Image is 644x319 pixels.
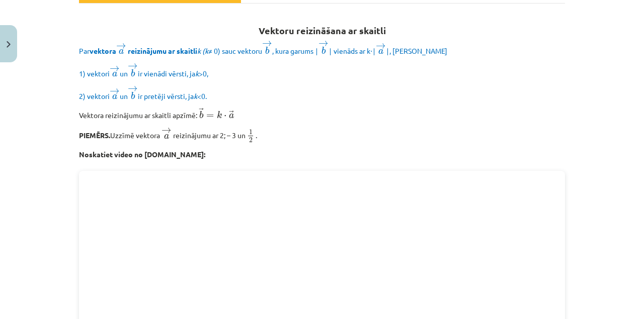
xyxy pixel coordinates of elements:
[318,41,329,46] span: →
[7,41,11,48] img: icon-close-lesson-0947bae3869378f0d4975bcd49f059093ad1ed9edebbc8119c70593378902aed.svg
[164,134,169,139] span: a
[79,91,207,100] span: 2) vektori un ir pretēji vērsti, ja <0.
[128,86,138,91] span: →
[128,63,138,69] span: →
[224,115,226,118] span: ⋅
[79,150,205,159] strong: Noskatiet video no [DOMAIN_NAME]:
[249,138,253,143] span: 2
[217,111,222,119] span: k
[131,69,135,77] span: b
[162,128,172,133] span: →
[112,94,117,99] span: a
[112,72,117,77] span: a
[116,43,126,49] span: →
[79,108,565,121] p: Vektora reizinājumu ar skaitli apzīmē:
[79,69,208,78] span: 1) vektori un ir vienādi vērsti, ja >0,
[376,43,386,49] span: →
[262,41,272,46] span: →
[110,66,120,71] span: →
[79,127,565,143] p: Uzzīmē vektora ﻿ reizinājumu ar 2; – 3 un .
[128,46,197,55] b: reizinājumu ar skaitli
[249,130,253,135] span: 1
[229,114,234,119] span: a
[90,46,126,55] b: vektora
[194,91,197,100] i: k
[197,46,208,55] i: k (k
[195,69,199,78] i: k
[199,108,204,115] span: →
[131,92,135,99] span: b
[265,47,269,54] span: b
[378,49,383,54] span: a
[321,47,326,54] span: b
[206,114,214,118] span: =
[79,131,110,140] b: PIEMĒRS.
[259,25,386,36] b: Vektoru reizināšana ar skaitli
[79,46,447,55] span: Par ≠ 0) sauc vektoru , kura garums ∣ ∣ vienāds ar k⋅∣ ∣, [PERSON_NAME]
[229,111,234,118] span: →
[199,111,203,119] span: b
[119,49,124,54] span: a
[110,88,120,94] span: →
